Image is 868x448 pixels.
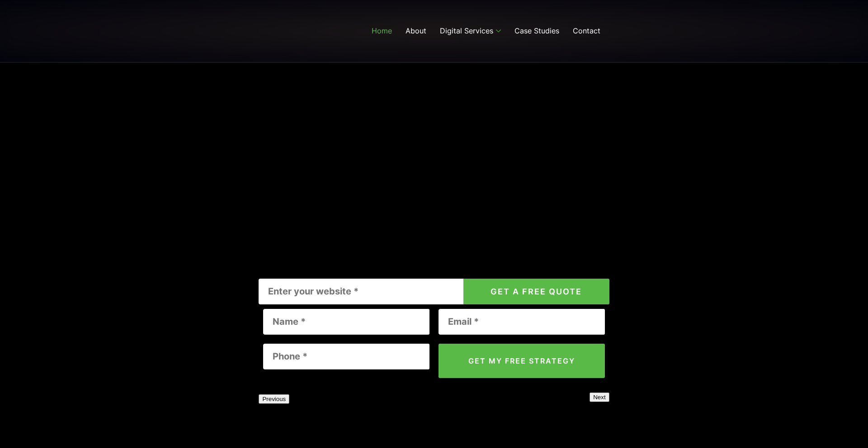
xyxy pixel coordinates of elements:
a: Digital Services [433,13,508,49]
form: Contact form [259,279,609,404]
a: Case Studies [508,13,566,49]
a: Home [365,13,399,49]
button: GET A FREE QUOTE [463,279,609,304]
input: GET MY FREE STRATEGY [439,344,605,378]
button: Next [590,392,609,402]
button: Previous [259,394,289,404]
a: About [399,13,433,49]
input: Enter your website * [259,279,463,304]
a: Contact [566,13,607,49]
